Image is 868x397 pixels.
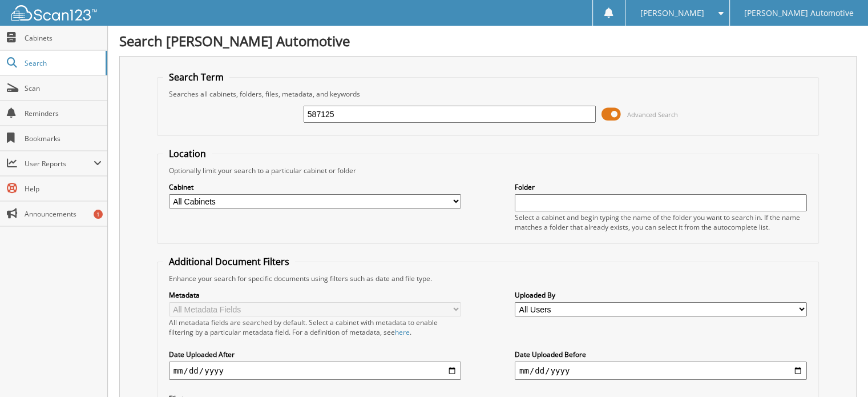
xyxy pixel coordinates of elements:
[515,350,807,359] label: Date Uploaded Before
[25,209,102,219] span: Announcements
[515,362,807,380] input: end
[25,184,102,194] span: Help
[25,58,100,68] span: Search
[627,110,678,119] span: Advanced Search
[640,10,704,17] span: [PERSON_NAME]
[515,182,807,192] label: Folder
[25,159,94,169] span: User Reports
[395,327,410,337] a: here
[169,362,461,380] input: start
[169,350,461,359] label: Date Uploaded After
[515,212,807,232] div: Select a cabinet and begin typing the name of the folder you want to search in. If the name match...
[163,147,212,160] legend: Location
[25,134,102,143] span: Bookmarks
[11,5,97,21] img: scan123-logo-white.svg
[25,33,102,43] span: Cabinets
[119,31,857,50] h1: Search [PERSON_NAME] Automotive
[515,290,807,300] label: Uploaded By
[811,342,868,397] iframe: Chat Widget
[163,166,813,175] div: Optionally limit your search to a particular cabinet or folder
[25,83,102,93] span: Scan
[25,109,102,118] span: Reminders
[169,290,461,300] label: Metadata
[163,255,295,268] legend: Additional Document Filters
[169,182,461,192] label: Cabinet
[94,210,103,219] div: 1
[163,71,229,83] legend: Search Term
[163,89,813,99] div: Searches all cabinets, folders, files, metadata, and keywords
[169,318,461,337] div: All metadata fields are searched by default. Select a cabinet with metadata to enable filtering b...
[744,10,854,17] span: [PERSON_NAME] Automotive
[163,274,813,283] div: Enhance your search for specific documents using filters such as date and file type.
